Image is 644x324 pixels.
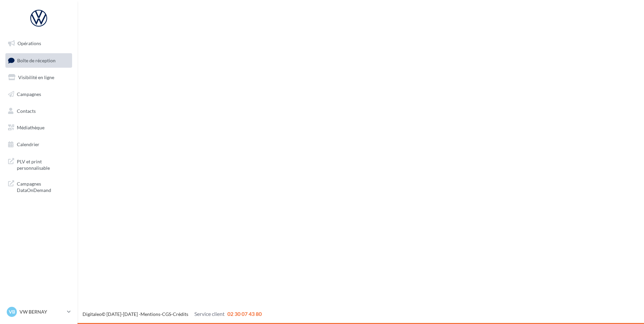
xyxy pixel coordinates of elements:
a: Visibilité en ligne [4,70,73,85]
span: Service client [194,311,225,317]
span: Campagnes [17,91,41,97]
span: Campagnes DataOnDemand [17,179,69,194]
span: Visibilité en ligne [18,74,54,80]
a: Opérations [4,36,73,51]
a: Campagnes [4,87,73,101]
a: VB VW BERNAY [5,305,72,318]
a: Campagnes DataOnDemand [4,176,73,196]
a: Contacts [4,104,73,118]
span: Boîte de réception [17,57,56,63]
span: Opérations [18,40,41,46]
span: Contacts [17,108,36,114]
span: Médiathèque [17,125,44,130]
a: CGS [162,311,171,317]
span: © [DATE]-[DATE] - - - [83,311,262,317]
a: Digitaleo [83,311,102,317]
a: Crédits [173,311,188,317]
span: PLV et print personnalisable [17,157,69,171]
span: 02 30 07 43 80 [227,311,262,317]
a: Boîte de réception [4,53,73,68]
a: Médiathèque [4,121,73,135]
a: Calendrier [4,137,73,152]
p: VW BERNAY [20,309,64,315]
span: Calendrier [17,141,39,147]
a: Mentions [140,311,160,317]
a: PLV et print personnalisable [4,154,73,174]
span: VB [9,309,15,315]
